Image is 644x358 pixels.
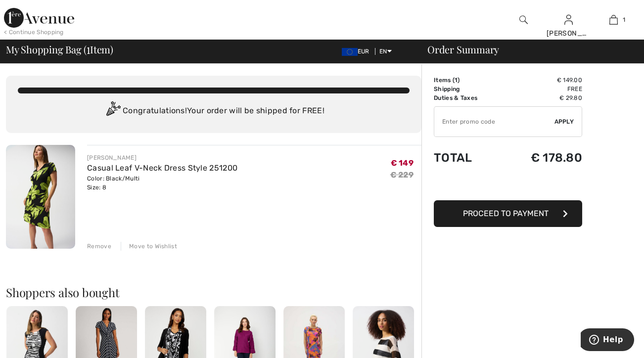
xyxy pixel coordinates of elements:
[18,101,410,121] div: Congratulations! Your order will be shipped for FREE!
[434,175,582,197] iframe: PayPal
[434,76,502,85] td: Items ( )
[87,153,237,162] div: [PERSON_NAME]
[121,242,177,251] div: Move to Wishlist
[502,85,582,93] td: Free
[434,141,502,175] td: Total
[564,14,573,26] img: My Info
[502,76,582,85] td: € 149.00
[4,28,64,37] div: < Continue Shopping
[6,45,113,54] span: My Shopping Bag ( Item)
[87,163,237,173] a: Casual Leaf V-Neck Dress Style 251200
[390,170,414,179] s: € 229
[564,15,573,24] a: Sign In
[463,209,549,218] span: Proceed to Payment
[547,28,591,39] div: [PERSON_NAME]
[434,107,554,136] input: Promo code
[6,286,421,298] h2: Shoppers also bought
[6,145,75,249] img: Casual Leaf V-Neck Dress Style 251200
[434,200,582,227] button: Proceed to Payment
[609,14,618,26] img: My Bag
[4,8,74,28] img: 1ère Avenue
[87,42,90,55] span: 1
[502,141,582,175] td: € 178.80
[342,48,358,56] img: Euro
[623,15,625,24] span: 1
[391,158,414,168] span: € 149
[502,93,582,102] td: € 29.80
[592,14,636,26] a: 1
[415,45,638,54] div: Order Summary
[103,101,123,121] img: Congratulation2.svg
[342,48,373,55] span: EUR
[455,77,458,84] span: 1
[581,328,634,353] iframe: Opens a widget where you can find more information
[434,85,502,93] td: Shipping
[519,14,528,26] img: search the website
[87,242,111,251] div: Remove
[87,174,237,192] div: Color: Black/Multi Size: 8
[554,117,574,126] span: Apply
[379,48,392,55] span: EN
[434,93,502,102] td: Duties & Taxes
